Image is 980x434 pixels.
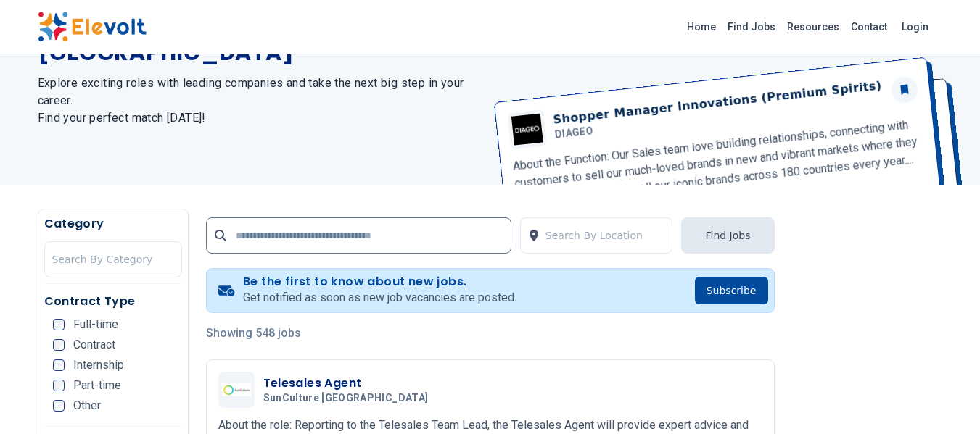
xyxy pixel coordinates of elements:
h3: Telesales Agent [263,375,435,392]
h5: Contract Type [44,293,182,310]
span: SunCulture [GEOGRAPHIC_DATA] [263,392,429,405]
img: Elevolt [38,12,147,42]
span: Contract [73,339,115,351]
button: Find Jobs [681,217,774,254]
a: Find Jobs [722,15,781,38]
input: Part-time [53,380,65,391]
input: Other [53,400,65,412]
input: Full-time [53,319,65,330]
p: Get notified as soon as new job vacancies are posted. [243,289,516,306]
span: Part-time [73,380,121,391]
a: Home [681,15,722,38]
h2: Explore exciting roles with leading companies and take the next big step in your career. Find you... [38,75,473,127]
span: Full-time [73,319,118,330]
button: Subscribe [695,277,768,304]
a: Resources [781,15,845,38]
h4: Be the first to know about new jobs. [243,275,516,289]
span: Other [73,400,101,412]
input: Internship [53,359,65,371]
input: Contract [53,339,65,351]
a: Login [893,12,937,41]
img: SunCulture Kenya [222,383,251,396]
a: Contact [845,15,893,38]
h1: The Latest Jobs in [GEOGRAPHIC_DATA] [38,14,473,66]
span: Internship [73,359,124,371]
p: Showing 548 jobs [206,325,775,342]
h5: Category [44,215,182,233]
iframe: Chat Widget [907,364,980,434]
